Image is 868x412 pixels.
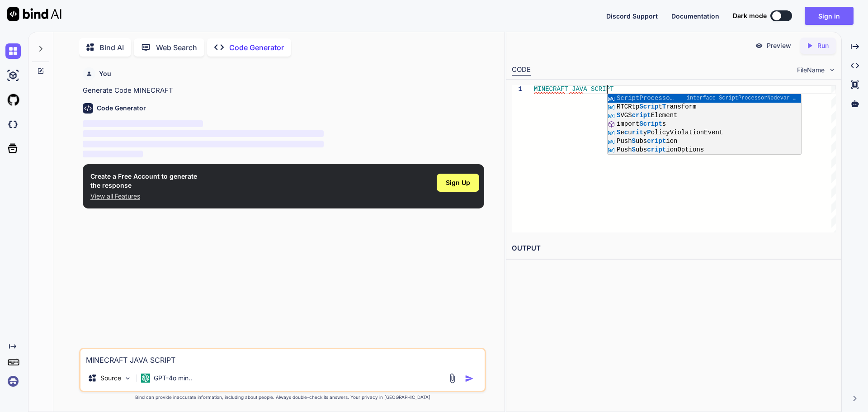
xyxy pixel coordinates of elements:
[90,192,197,201] p: View all Features
[100,374,121,383] p: Source
[608,111,801,120] div: SVGScriptElement
[805,7,854,25] button: Sign in
[608,146,801,154] div: PushSubscriptionOptions
[90,172,197,190] h1: Create a Free Account to generate the response
[534,85,568,93] span: MINECRAFT
[506,238,841,259] h2: OUTPUT
[83,151,143,157] span: ‌
[5,92,21,108] img: githubLight
[446,178,470,187] span: Sign Up
[83,141,324,147] span: ‌
[512,65,531,76] div: CODE
[608,94,801,155] div: Suggest
[572,85,587,93] span: JAVA
[79,394,486,401] p: Bind can provide inaccurate information, including about people. Always double-check its answers....
[229,42,284,53] p: Code Generator
[83,85,484,96] p: Generate Code MINECRAFT
[7,7,61,21] img: Bind AI
[671,11,719,21] button: Documentation
[5,68,21,83] img: ai-studio
[465,374,474,383] img: icon
[671,12,719,20] span: Documentation
[83,120,203,127] span: ‌
[608,94,801,103] div: ScriptProcessorNode
[608,103,801,111] div: RTCRtpScriptTransform
[5,117,21,132] img: darkCloudIdeIcon
[5,374,21,389] img: signin
[608,120,801,128] div: importScripts
[124,374,132,382] img: Pick Models
[83,130,324,137] span: ‌
[591,85,613,93] span: SCRIPT
[817,41,829,50] p: Run
[512,85,522,94] div: 1
[733,11,767,20] span: Dark mode
[99,42,124,53] p: Bind AI
[755,42,763,50] img: preview
[606,11,658,21] button: Discord Support
[154,374,192,383] p: GPT-4o min..
[97,104,146,113] h6: Code Generator
[5,43,21,59] img: chat
[606,12,658,20] span: Discord Support
[80,349,485,365] textarea: MINECRAFT JAVA SCRIPT
[767,41,791,50] p: Preview
[141,374,150,383] img: GPT-4o mini
[156,42,197,53] p: Web Search
[447,373,458,384] img: attachment
[608,137,801,146] div: PushSubscription
[828,66,836,74] img: chevron down
[797,66,825,75] span: FileName
[608,128,801,137] div: SecurityPolicyViolationEvent
[99,69,111,78] h6: You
